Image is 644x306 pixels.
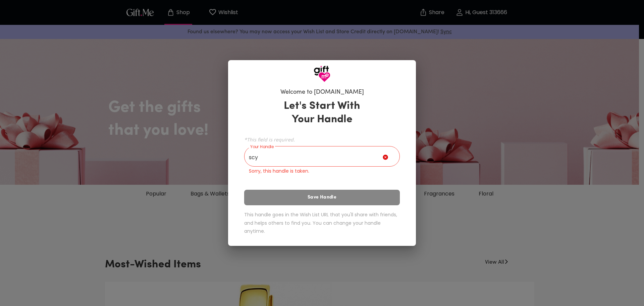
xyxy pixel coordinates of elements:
span: *This field is required. [244,136,400,143]
input: Your Handle [244,148,383,167]
img: GiftMe Logo [314,65,330,82]
h6: This handle goes in the Wish List URL that you'll share with friends, and helps others to find yo... [244,211,400,235]
p: Sorry, this handle is taken. [249,168,395,175]
h6: Welcome to [DOMAIN_NAME] [280,88,364,96]
h3: Let's Start With Your Handle [275,99,369,126]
